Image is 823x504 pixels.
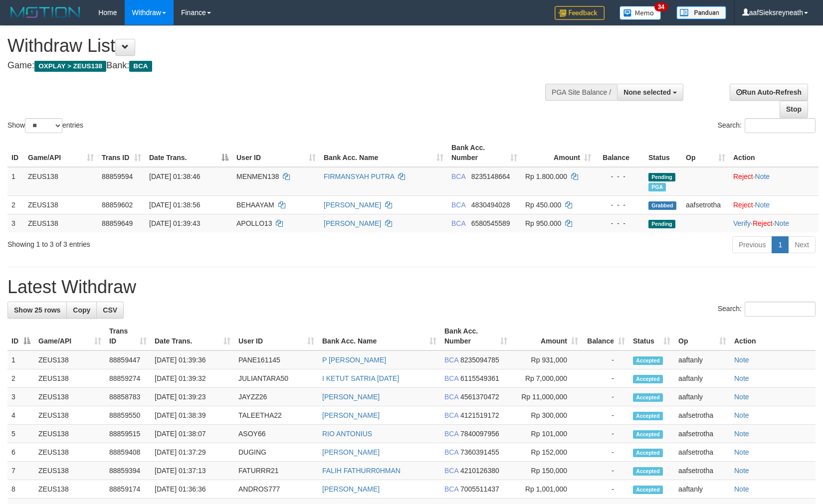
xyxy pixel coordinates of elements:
[96,302,124,319] a: CSV
[14,306,60,314] span: Show 25 rows
[511,425,582,443] td: Rp 101,000
[525,201,561,209] span: Rp 450.000
[599,171,640,181] div: - - -
[674,462,730,480] td: aafsetrotha
[648,173,675,181] span: Pending
[7,167,24,196] td: 1
[674,388,730,406] td: aaftanly
[718,302,816,317] label: Search:
[772,236,789,253] a: 1
[7,277,816,297] h1: Latest Withdraw
[582,350,629,369] td: -
[633,356,663,365] span: Accepted
[105,322,151,350] th: Trans ID: activate to sort column ascending
[322,374,399,382] a: I KETUT SATRIA [DATE]
[151,425,234,443] td: [DATE] 01:38:07
[718,118,816,133] label: Search:
[102,201,133,209] span: 88859602
[234,322,318,350] th: User ID: activate to sort column ascending
[24,139,98,167] th: Game/API: activate to sort column ascending
[322,430,372,438] a: RIO ANTONIUS
[234,350,318,369] td: PANE161145
[149,172,200,180] span: [DATE] 01:38:46
[451,172,465,180] span: BCA
[674,322,730,350] th: Op: activate to sort column ascending
[7,195,24,214] td: 2
[7,118,83,133] label: Show entries
[444,411,458,419] span: BCA
[105,388,151,406] td: 88858783
[511,322,582,350] th: Amount: activate to sort column ascending
[633,449,663,457] span: Accepted
[34,480,105,499] td: ZEUS138
[755,172,770,180] a: Note
[7,322,34,350] th: ID: activate to sort column descending
[511,369,582,388] td: Rp 7,000,000
[7,406,34,425] td: 4
[7,235,336,249] div: Showing 1 to 3 of 3 entries
[774,219,789,227] a: Note
[324,219,381,227] a: [PERSON_NAME]
[730,322,816,350] th: Action
[322,467,401,475] a: FALIH FATHURR0HMAN
[730,84,808,101] a: Run Auto-Refresh
[733,201,753,209] a: Reject
[745,302,816,317] input: Search:
[98,139,145,167] th: Trans ID: activate to sort column ascending
[525,172,567,180] span: Rp 1.800.000
[729,214,819,232] td: · ·
[129,61,152,72] span: BCA
[105,443,151,462] td: 88859408
[753,219,773,227] a: Reject
[633,430,663,439] span: Accepted
[619,6,661,20] img: Button%20Memo.svg
[318,322,440,350] th: Bank Acc. Name: activate to sort column ascending
[322,485,380,493] a: [PERSON_NAME]
[444,485,458,493] span: BCA
[236,172,279,180] span: MENMEN138
[234,388,318,406] td: JAYZZ26
[582,322,629,350] th: Balance: activate to sort column ascending
[648,183,666,191] span: Marked by aaftanly
[234,369,318,388] td: JULIANTARA50
[151,462,234,480] td: [DATE] 01:37:13
[733,172,753,180] a: Reject
[444,393,458,401] span: BCA
[788,236,816,253] a: Next
[105,462,151,480] td: 88859394
[34,425,105,443] td: ZEUS138
[460,374,499,382] span: Copy 6115549361 to clipboard
[451,201,465,209] span: BCA
[7,443,34,462] td: 6
[232,139,320,167] th: User ID: activate to sort column ascending
[7,369,34,388] td: 2
[745,118,816,133] input: Search:
[7,425,34,443] td: 5
[780,101,808,118] a: Stop
[734,448,749,456] a: Note
[102,172,133,180] span: 88859594
[24,195,98,214] td: ZEUS138
[582,443,629,462] td: -
[7,61,539,71] h4: Game: Bank:
[236,201,274,209] span: BEHAAYAM
[7,36,539,56] h1: Withdraw List
[322,448,380,456] a: [PERSON_NAME]
[521,139,595,167] th: Amount: activate to sort column ascending
[34,388,105,406] td: ZEUS138
[729,195,819,214] td: ·
[7,388,34,406] td: 3
[145,139,232,167] th: Date Trans.: activate to sort column descending
[24,214,98,232] td: ZEUS138
[234,425,318,443] td: ASOY66
[674,443,730,462] td: aafsetrotha
[755,201,770,209] a: Note
[644,139,682,167] th: Status
[582,369,629,388] td: -
[545,84,617,101] div: PGA Site Balance /
[103,306,117,314] span: CSV
[444,467,458,475] span: BCA
[511,388,582,406] td: Rp 11,000,000
[444,448,458,456] span: BCA
[7,139,24,167] th: ID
